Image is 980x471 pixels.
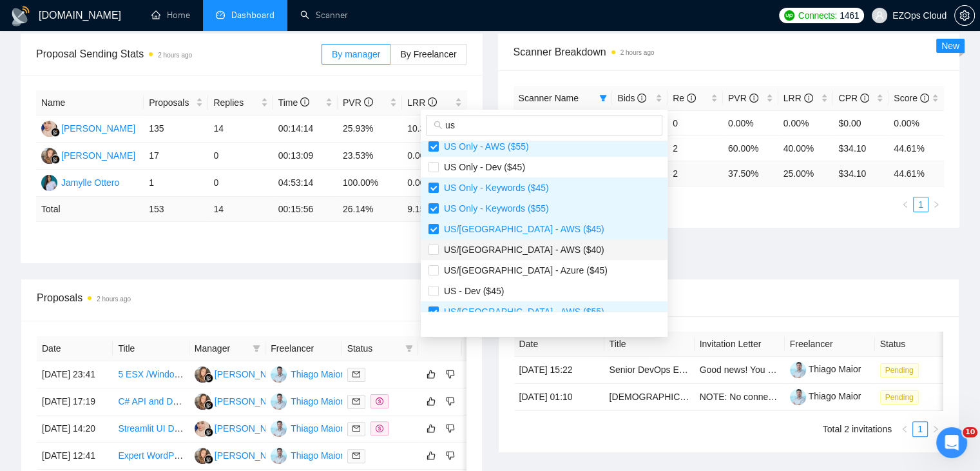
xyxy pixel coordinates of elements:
span: By manager [332,49,380,59]
span: Score [894,93,928,103]
span: LRR [783,93,813,103]
span: Manager [195,341,247,356]
span: right [932,425,939,433]
td: $0.00 [833,110,889,135]
a: NK[PERSON_NAME] [195,450,289,460]
th: Status [875,332,965,357]
span: info-circle [364,97,373,106]
td: 00:15:56 [273,197,338,222]
td: [DATE] 15:22 [514,357,604,384]
td: 37.50 % [723,161,778,186]
span: US Only - AWS ($55) [439,141,529,152]
div: Proposals [37,290,251,310]
button: dislike [443,366,458,382]
a: Pending [880,392,924,402]
button: like [423,394,439,409]
span: Status [347,341,400,356]
span: Proposal Sending Stats [36,46,322,62]
img: TM [271,394,287,410]
td: 0 [208,170,273,197]
span: Invitations [514,290,944,306]
td: 9.15 % [402,197,466,222]
button: right [928,197,944,212]
td: 14 [208,197,273,222]
span: filter [403,339,416,358]
li: Next Page [928,421,943,437]
div: [PERSON_NAME] [61,121,135,135]
span: Dashboard [231,10,274,21]
button: like [423,366,439,382]
td: 04:53:14 [273,170,338,197]
td: 1 [144,170,208,197]
a: TMThiago Maior [271,368,343,379]
span: like [427,369,436,379]
span: info-circle [804,94,813,103]
img: c1nIYiYEnWxP2TfA_dGaGsU0yq_D39oq7r38QHb4DlzjuvjqWQxPJgmVLd1BESEi1_ [790,389,806,405]
img: c1nIYiYEnWxP2TfA_dGaGsU0yq_D39oq7r38QHb4DlzjuvjqWQxPJgmVLd1BESEi1_ [790,362,806,378]
div: Thiago Maior [291,448,343,463]
img: logo [10,6,31,26]
span: CPR [838,93,869,103]
time: 2 hours ago [620,49,655,56]
span: filter [253,345,260,352]
span: filter [599,94,607,102]
img: AJ [41,121,57,137]
button: like [423,448,439,463]
span: mail [352,370,360,378]
button: dislike [443,448,458,463]
span: like [427,450,436,461]
button: dislike [443,421,458,436]
span: Pending [880,363,919,377]
a: Thiago Maior [790,391,861,401]
span: Time [278,97,309,108]
img: TM [271,366,287,383]
img: gigradar-bm.png [204,374,213,383]
td: [DATE] 12:41 [37,443,113,470]
td: 40.00% [778,135,834,161]
span: US Only - Keywords ($45) [439,183,549,193]
a: Thiago Maior [790,364,861,374]
td: 0 [668,110,723,135]
button: right [928,421,943,437]
span: US/[GEOGRAPHIC_DATA] - AWS ($40) [439,245,604,255]
img: gigradar-bm.png [204,401,213,410]
button: dislike [443,394,458,409]
td: 2 [668,161,723,186]
span: New [941,41,959,51]
time: 2 hours ago [97,296,131,303]
img: NK [195,448,211,464]
a: 5 ESX /Windows Systems Engineer - Needed [DATE] - Short Term (1-2 weeks) [118,369,433,379]
th: Title [604,332,695,357]
span: mail [352,425,360,432]
td: 00:14:14 [273,115,338,143]
span: info-circle [920,94,929,103]
a: C# API and DevOps Side Help [118,396,240,406]
span: PVR [728,93,758,103]
td: 10.37% [402,115,466,143]
td: [DATE] 14:20 [37,416,113,443]
span: filter [250,339,263,358]
img: TM [271,448,287,464]
div: [PERSON_NAME] [215,394,289,408]
button: setting [954,5,975,26]
div: [PERSON_NAME] [215,421,289,436]
td: C# API and DevOps Side Help [113,388,189,416]
span: dollar [376,425,383,432]
span: 10 [963,427,977,437]
div: Jamylle Ottero [61,175,119,190]
a: JOJamylle Ottero [41,177,119,187]
span: dislike [446,450,455,461]
span: Scanner Name [519,93,579,103]
li: Previous Page [897,421,912,437]
span: dislike [446,423,455,434]
a: searchScanner [300,10,348,21]
li: Previous Page [898,197,913,212]
span: info-circle [428,97,437,106]
span: left [901,425,908,433]
a: Senior DevOps Engineer – AWS Infrastructure & Migrations- US Only (no agencies) [610,365,943,375]
img: gigradar-bm.png [51,128,60,137]
span: mail [352,397,360,405]
span: US/[GEOGRAPHIC_DATA] - AWS ($55) [439,306,604,317]
td: [DATE] 23:41 [37,361,113,388]
td: 2 [668,135,723,161]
